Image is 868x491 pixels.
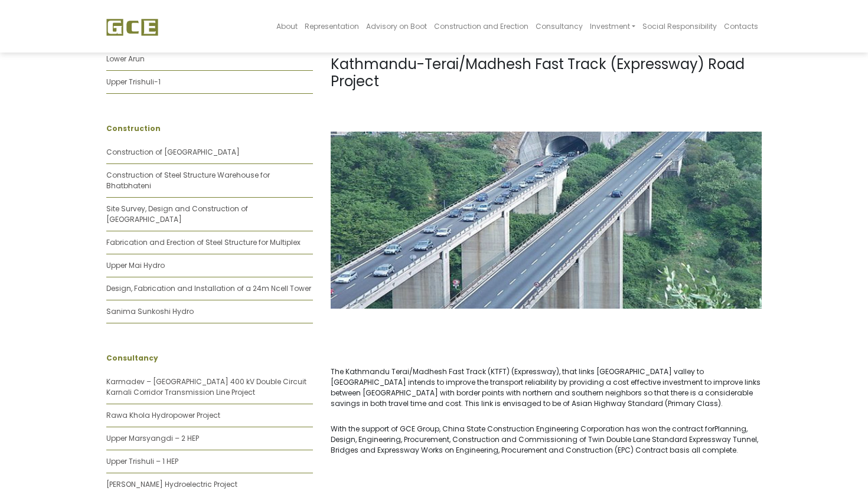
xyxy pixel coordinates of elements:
span: Construction and Erection [434,21,528,31]
p: With the support of GCE Group, China State Construction Engineering Corporation has won the contr... [331,424,762,456]
span: Planning, Design, Engineering, Procurement, Construction and Commissioning of Twin Double Lane St... [331,424,758,455]
span: Representation [305,21,359,31]
a: Upper Trishuli-1 [106,77,161,87]
span: The Kathmandu Terai/Madhesh Fast Track (KTFT) (Expressway), that links [GEOGRAPHIC_DATA] valley t... [331,366,761,408]
span: Consultancy [536,21,583,31]
span: Advisory on Boot [366,21,427,31]
a: Representation [301,4,363,49]
h1: Kathmandu-Terai/Madhesh Fast Track (Expressway) Road Project [331,56,762,90]
a: Upper Trishuli – 1 HEP [106,456,178,466]
a: Design, Fabrication and Installation of a 24m Ncell Tower [106,283,311,293]
a: Consultancy [532,4,586,49]
a: Upper Mai Hydro [106,260,165,270]
span: Investment [590,21,630,31]
img: Fast-track.jpg [331,132,762,309]
a: Investment [586,4,639,49]
p: Construction [106,123,313,134]
a: Advisory on Boot [363,4,430,49]
a: Construction of [GEOGRAPHIC_DATA] [106,147,240,157]
a: Karmadev – [GEOGRAPHIC_DATA] 400 kV Double Circuit Karnali Corridor Transmission Line Project [106,377,306,397]
a: Upper Marsyangdi – 2 HEP [106,433,199,443]
img: GCE Group [106,18,158,36]
a: Rawa Khola Hydropower Project [106,410,220,420]
a: Construction and Erection [430,4,532,49]
a: Fabrication and Erection of Steel Structure for Multiplex [106,237,301,247]
a: About [273,4,301,49]
a: Construction of Steel Structure Warehouse for Bhatbhateni [106,170,270,191]
a: [PERSON_NAME] Hydroelectric Project [106,479,237,489]
a: Sanima Sunkoshi Hydro [106,306,194,316]
span: Social Responsibility [642,21,717,31]
span: About [276,21,298,31]
p: Consultancy [106,353,313,364]
a: Contacts [720,4,762,49]
a: Social Responsibility [639,4,720,49]
a: Lower Arun [106,54,145,64]
a: Site Survey, Design and Construction of [GEOGRAPHIC_DATA] [106,204,248,224]
span: Contacts [724,21,758,31]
